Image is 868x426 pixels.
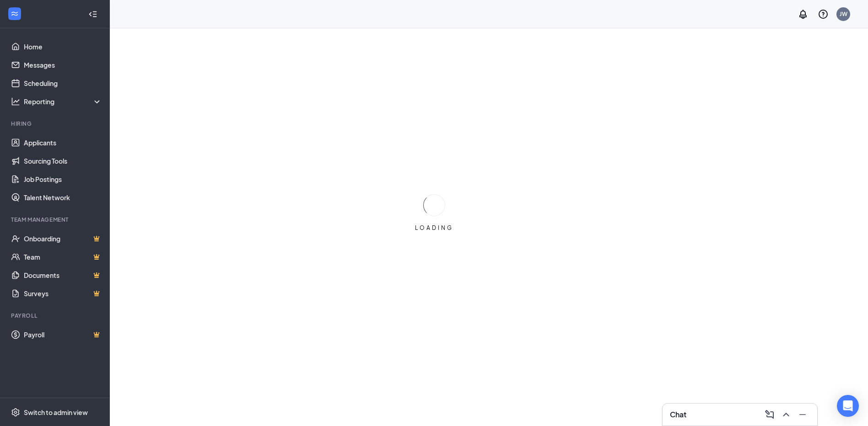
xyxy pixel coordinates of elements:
div: Open Intercom Messenger [837,395,859,417]
a: TeamCrown [24,248,102,266]
a: Talent Network [24,188,102,207]
button: ChevronUp [779,407,793,422]
div: LOADING [411,224,457,232]
button: Minimize [795,407,810,422]
svg: Settings [11,408,20,417]
div: JW [840,10,847,18]
svg: Notifications [798,9,809,20]
a: Messages [24,56,102,74]
svg: ComposeMessage [764,409,775,420]
svg: Minimize [797,409,808,420]
div: Payroll [11,312,100,319]
svg: ChevronUp [781,409,792,420]
svg: WorkstreamLogo [10,9,19,18]
a: DocumentsCrown [24,266,102,284]
svg: Analysis [11,97,20,106]
a: Sourcing Tools [24,152,102,170]
a: PayrollCrown [24,325,102,344]
div: Reporting [24,97,102,106]
div: Switch to admin view [24,408,88,417]
a: Applicants [24,133,102,152]
a: Scheduling [24,74,102,92]
a: OnboardingCrown [24,229,102,248]
a: SurveysCrown [24,284,102,303]
div: Team Management [11,216,100,224]
button: ComposeMessage [762,407,777,422]
svg: Collapse [88,10,97,19]
a: Job Postings [24,170,102,188]
a: Home [24,37,102,56]
h3: Chat [670,410,686,420]
div: Hiring [11,120,100,128]
svg: QuestionInfo [818,9,829,20]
